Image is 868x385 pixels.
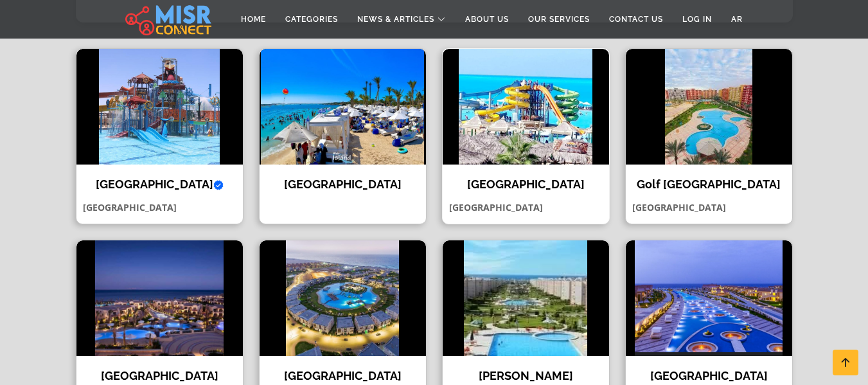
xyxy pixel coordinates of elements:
[76,201,243,214] p: [GEOGRAPHIC_DATA]
[76,240,243,356] img: La Vista North Coast Village
[260,240,426,356] img: Amwaj Village
[443,49,609,165] img: Lotus Village North Coast
[434,48,617,225] a: Lotus Village North Coast [GEOGRAPHIC_DATA] [GEOGRAPHIC_DATA]
[626,240,792,356] img: Stella Marina Village
[86,177,233,192] h4: [GEOGRAPHIC_DATA]
[617,48,801,225] a: Golf Porto North Coast Village Golf [GEOGRAPHIC_DATA] [GEOGRAPHIC_DATA]
[518,7,599,31] a: Our Services
[443,240,609,356] img: Aida Resort North Coast (Egyptian New City, Km 77):
[125,3,211,35] img: main.misr_connect
[269,177,416,192] h4: [GEOGRAPHIC_DATA]
[86,369,233,383] h4: [GEOGRAPHIC_DATA]
[251,48,434,225] a: White Island Beach [GEOGRAPHIC_DATA]
[269,369,416,383] h4: [GEOGRAPHIC_DATA]
[231,7,276,31] a: Home
[673,7,722,31] a: Log in
[722,7,752,31] a: AR
[626,201,792,214] p: [GEOGRAPHIC_DATA]
[276,7,348,31] a: Categories
[635,369,783,383] h4: [GEOGRAPHIC_DATA]
[76,49,243,165] img: Marseilia Aqua Park
[68,48,251,225] a: Marseilia Aqua Park [GEOGRAPHIC_DATA] [GEOGRAPHIC_DATA]
[260,49,426,165] img: White Island Beach
[443,201,609,214] p: [GEOGRAPHIC_DATA]
[452,177,599,192] h4: [GEOGRAPHIC_DATA]
[599,7,673,31] a: Contact Us
[626,49,792,165] img: Golf Porto North Coast Village
[635,177,783,192] h4: Golf [GEOGRAPHIC_DATA]
[456,7,518,31] a: About Us
[348,7,456,31] a: News & Articles
[357,13,434,25] span: News & Articles
[213,180,224,190] svg: Verified account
